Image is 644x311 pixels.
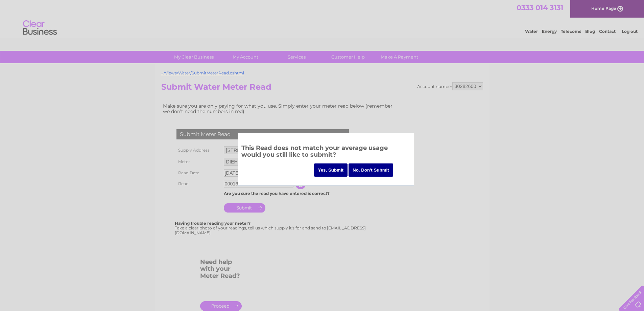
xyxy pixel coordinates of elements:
a: 0333 014 3131 [517,3,563,12]
a: Log out [622,29,638,34]
a: Energy [542,29,557,34]
input: No, Don't Submit [349,163,393,177]
a: Contact [599,29,616,34]
a: Water [525,29,538,34]
input: Yes, Submit [314,163,348,177]
div: Clear Business is a trading name of Verastar Limited (registered in [GEOGRAPHIC_DATA] No. 3667643... [163,4,482,33]
img: logo.png [23,18,57,38]
a: Telecoms [561,29,581,34]
a: Blog [585,29,595,34]
h3: This Read does not match your average usage would you still like to submit? [241,143,410,162]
